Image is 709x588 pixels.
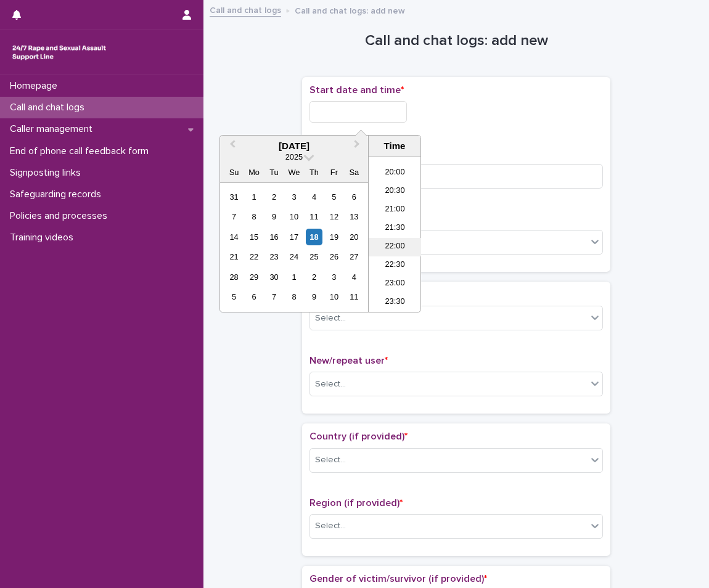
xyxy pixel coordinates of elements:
[326,208,342,225] div: Choose Friday, September 12th, 2025
[266,164,282,181] div: Tu
[5,145,158,157] p: End of phone call feedback form
[309,85,404,95] span: Start date and time
[5,80,67,92] p: Homepage
[346,164,363,181] div: Sa
[245,208,262,225] div: Choose Monday, September 8th, 2025
[346,229,363,245] div: Choose Saturday, September 20th, 2025
[220,141,368,152] div: [DATE]
[245,248,262,265] div: Choose Monday, September 22nd, 2025
[326,248,342,265] div: Choose Friday, September 26th, 2025
[306,208,322,225] div: Choose Thursday, September 11th, 2025
[326,269,342,285] div: Choose Friday, October 3rd, 2025
[326,189,342,205] div: Choose Friday, September 5th, 2025
[309,431,408,441] span: Country (if provided)
[266,229,282,245] div: Choose Tuesday, September 16th, 2025
[326,288,342,305] div: Choose Friday, October 10th, 2025
[306,164,322,181] div: Th
[245,269,262,285] div: Choose Monday, September 29th, 2025
[5,210,117,222] p: Policies and processes
[5,189,111,200] p: Safeguarding records
[315,312,346,325] div: Select...
[226,288,242,305] div: Choose Sunday, October 5th, 2025
[309,356,388,365] span: New/repeat user
[369,256,421,275] li: 22:30
[245,164,262,181] div: Mo
[309,498,403,508] span: Region (if provided)
[369,219,421,238] li: 21:30
[5,232,83,243] p: Training videos
[346,288,363,305] div: Choose Saturday, October 11th, 2025
[326,229,342,245] div: Choose Friday, September 19th, 2025
[306,248,322,265] div: Choose Thursday, September 25th, 2025
[326,164,342,181] div: Fr
[306,288,322,305] div: Choose Thursday, October 9th, 2025
[315,378,346,391] div: Select...
[266,288,282,305] div: Choose Tuesday, October 7th, 2025
[226,164,242,181] div: Su
[369,293,421,312] li: 23:30
[285,288,302,305] div: Choose Wednesday, October 8th, 2025
[5,102,94,113] p: Call and chat logs
[369,182,421,201] li: 20:30
[245,229,262,245] div: Choose Monday, September 15th, 2025
[226,208,242,225] div: Choose Sunday, September 7th, 2025
[210,2,281,17] a: Call and chat logs
[302,32,610,50] h1: Call and chat logs: add new
[285,269,302,285] div: Choose Wednesday, October 1st, 2025
[346,189,363,205] div: Choose Saturday, September 6th, 2025
[306,189,322,205] div: Choose Thursday, September 4th, 2025
[309,574,487,584] span: Gender of victim/survivor (if provided)
[226,269,242,285] div: Choose Sunday, September 28th, 2025
[369,275,421,293] li: 23:00
[285,248,302,265] div: Choose Wednesday, September 24th, 2025
[285,208,302,225] div: Choose Wednesday, September 10th, 2025
[346,248,363,265] div: Choose Saturday, September 27th, 2025
[346,269,363,285] div: Choose Saturday, October 4th, 2025
[348,137,368,157] button: Next Month
[224,187,364,307] div: month 2025-09
[226,229,242,245] div: Choose Sunday, September 14th, 2025
[315,454,346,467] div: Select...
[372,141,417,152] div: Time
[266,208,282,225] div: Choose Tuesday, September 9th, 2025
[266,248,282,265] div: Choose Tuesday, September 23rd, 2025
[226,248,242,265] div: Choose Sunday, September 21st, 2025
[226,189,242,205] div: Choose Sunday, August 31st, 2025
[245,189,262,205] div: Choose Monday, September 1st, 2025
[295,3,405,17] p: Call and chat logs: add new
[5,167,91,179] p: Signposting links
[306,229,322,245] div: Choose Thursday, September 18th, 2025
[369,238,421,256] li: 22:00
[306,269,322,285] div: Choose Thursday, October 2nd, 2025
[369,201,421,219] li: 21:00
[10,40,109,65] img: rhQMoQhaT3yELyF149Cw
[266,189,282,205] div: Choose Tuesday, September 2nd, 2025
[285,152,303,161] span: 2025
[285,164,302,181] div: We
[285,189,302,205] div: Choose Wednesday, September 3rd, 2025
[315,520,346,533] div: Select...
[285,229,302,245] div: Choose Wednesday, September 17th, 2025
[346,208,363,225] div: Choose Saturday, September 13th, 2025
[221,137,241,157] button: Previous Month
[266,269,282,285] div: Choose Tuesday, September 30th, 2025
[245,288,262,305] div: Choose Monday, October 6th, 2025
[5,123,102,135] p: Caller management
[369,164,421,182] li: 20:00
